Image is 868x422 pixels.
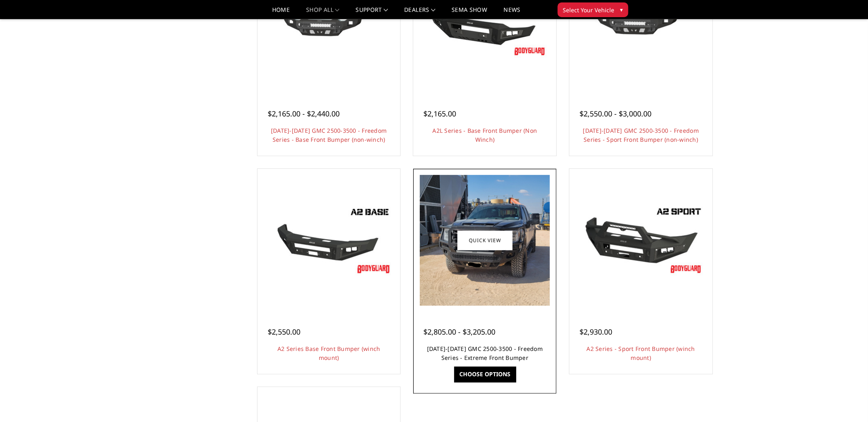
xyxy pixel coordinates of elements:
[420,175,550,306] img: 2020-2023 GMC 2500-3500 - Freedom Series - Extreme Front Bumper
[571,171,710,310] a: A2 Series - Sport Front Bumper (winch mount) A2 Series - Sport Front Bumper (winch mount)
[277,345,380,362] a: A2 Series Base Front Bumper (winch mount)
[583,127,698,143] a: [DATE]-[DATE] GMC 2500-3500 - Freedom Series - Sport Front Bumper (non-winch)
[356,7,388,19] a: Support
[268,109,340,118] span: $2,165.00 - $2,440.00
[423,327,495,337] span: $2,805.00 - $3,205.00
[427,345,543,362] a: [DATE]-[DATE] GMC 2500-3500 - Freedom Series - Extreme Front Bumper
[454,366,516,382] a: Choose Options
[457,231,512,250] a: Quick view
[827,383,868,422] iframe: Chat Widget
[272,7,290,19] a: Home
[271,127,387,143] a: [DATE]-[DATE] GMC 2500-3500 - Freedom Series - Base Front Bumper (non-winch)
[306,7,339,19] a: shop all
[260,171,398,310] a: A2 Series Base Front Bumper (winch mount) A2 Series Base Front Bumper (winch mount)
[563,6,614,14] span: Select Your Vehicle
[404,7,435,19] a: Dealers
[432,127,537,143] a: A2L Series - Base Front Bumper (Non Winch)
[452,7,487,19] a: SEMA Show
[579,109,651,118] span: $2,550.00 - $3,000.00
[620,5,623,14] span: ▾
[586,345,695,362] a: A2 Series - Sport Front Bumper (winch mount)
[415,171,554,310] a: 2020-2023 GMC 2500-3500 - Freedom Series - Extreme Front Bumper 2020-2023 GMC 2500-3500 - Freedom...
[503,7,520,19] a: News
[557,2,628,17] button: Select Your Vehicle
[423,109,456,118] span: $2,165.00
[579,327,612,337] span: $2,930.00
[268,327,300,337] span: $2,550.00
